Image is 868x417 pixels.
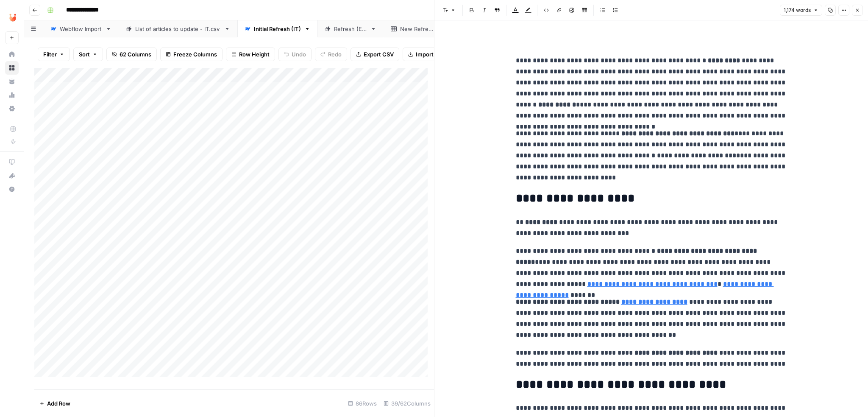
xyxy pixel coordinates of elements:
[120,50,151,59] span: 62 Columns
[345,397,380,410] div: 86 Rows
[5,7,19,28] button: Workspace: Unobravo
[364,50,394,59] span: Export CSV
[226,48,275,61] button: Row Height
[160,48,223,61] button: Freeze Columns
[60,25,102,33] div: Webflow Import
[5,155,19,169] a: AirOps Academy
[5,169,19,182] button: What's new?
[43,50,57,59] span: Filter
[5,48,19,61] a: Home
[292,50,306,59] span: Undo
[400,25,434,33] div: New Refresh
[5,75,19,88] a: Your Data
[254,25,301,33] div: Initial Refresh (IT)
[5,61,19,75] a: Browse
[6,169,18,182] div: What's new?
[43,20,119,37] a: Webflow Import
[351,48,399,61] button: Export CSV
[403,48,452,61] button: Import CSV
[5,102,19,115] a: Settings
[416,50,446,59] span: Import CSV
[47,399,70,408] span: Add Row
[317,20,384,37] a: Refresh (ES)
[278,48,312,61] button: Undo
[380,397,434,410] div: 39/62 Columns
[5,10,20,25] img: Unobravo Logo
[135,25,221,33] div: List of articles to update - IT.csv
[384,20,451,37] a: New Refresh
[334,25,367,33] div: Refresh (ES)
[239,50,270,59] span: Row Height
[5,182,19,196] button: Help + Support
[119,20,237,37] a: List of articles to update - IT.csv
[784,6,811,14] span: 1,174 words
[38,48,70,61] button: Filter
[34,397,75,410] button: Add Row
[328,50,342,59] span: Redo
[106,48,157,61] button: 62 Columns
[315,48,347,61] button: Redo
[5,88,19,102] a: Usage
[780,5,822,16] button: 1,174 words
[237,20,317,37] a: Initial Refresh (IT)
[79,50,90,59] span: Sort
[173,50,217,59] span: Freeze Columns
[73,48,103,61] button: Sort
